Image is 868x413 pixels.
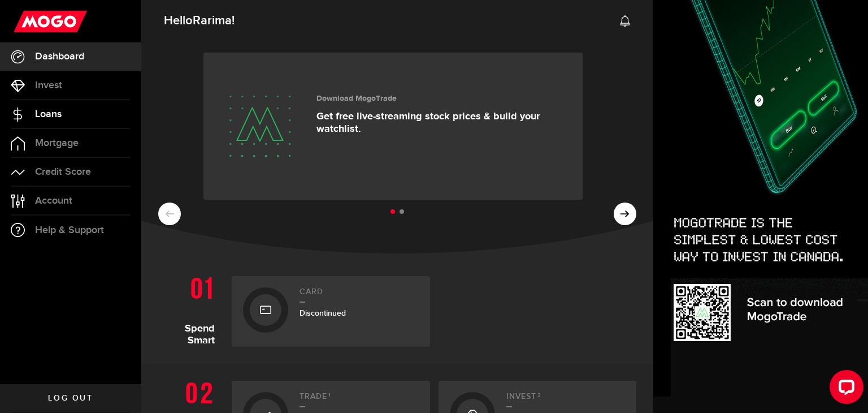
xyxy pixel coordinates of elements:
h2: Trade [300,392,419,407]
h2: Invest [506,392,626,407]
span: Mortgage [35,138,79,148]
span: Loans [35,109,62,119]
h3: Download MogoTrade [316,94,566,104]
span: Discontinued [300,308,346,318]
span: Account [35,196,72,206]
span: Hello ! [164,9,235,33]
a: Download MogoTrade Get free live-streaming stock prices & build your watchlist. [203,53,583,200]
span: Credit Score [35,167,91,177]
sup: 2 [537,392,541,399]
iframe: LiveChat chat widget [821,365,868,413]
span: Invest [35,80,62,91]
span: Dashboard [35,51,84,62]
a: CardDiscontinued [232,276,430,347]
h2: Card [300,287,419,303]
span: Log out [48,394,93,402]
span: Rarima [193,13,232,28]
p: Get free live-streaming stock prices & build your watchlist. [316,110,566,135]
span: Help & Support [35,225,104,235]
sup: 1 [328,392,331,399]
h1: Spend Smart [158,270,223,347]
